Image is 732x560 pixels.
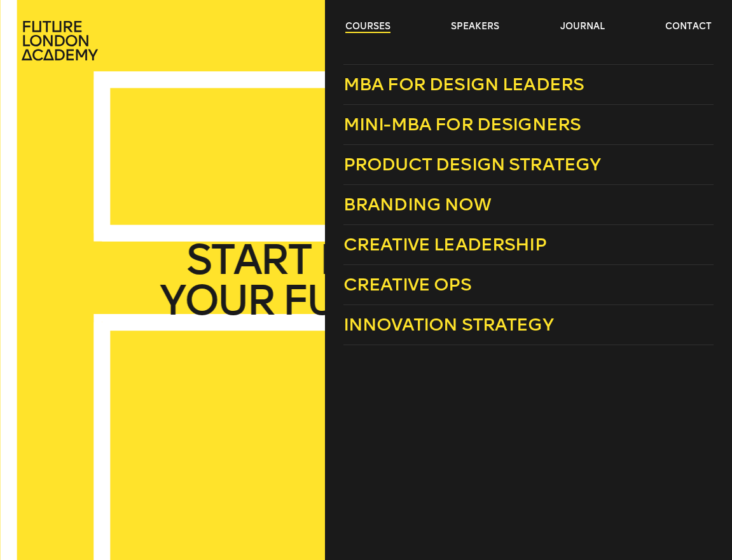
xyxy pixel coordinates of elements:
span: Innovation Strategy [343,314,553,335]
span: Mini-MBA for Designers [343,114,581,135]
a: Innovation Strategy [343,305,714,345]
span: MBA for Design Leaders [343,74,584,95]
a: Mini-MBA for Designers [343,105,714,145]
a: speakers [451,20,499,33]
a: Product Design Strategy [343,145,714,185]
a: Branding Now [343,185,714,225]
span: Product Design Strategy [343,154,601,175]
a: Creative Leadership [343,225,714,265]
span: Branding Now [343,194,491,215]
a: Creative Ops [343,265,714,305]
a: MBA for Design Leaders [343,64,714,105]
a: journal [560,20,605,33]
span: Creative Ops [343,274,471,295]
a: courses [345,20,390,33]
a: contact [665,20,712,33]
span: Creative Leadership [343,234,546,255]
